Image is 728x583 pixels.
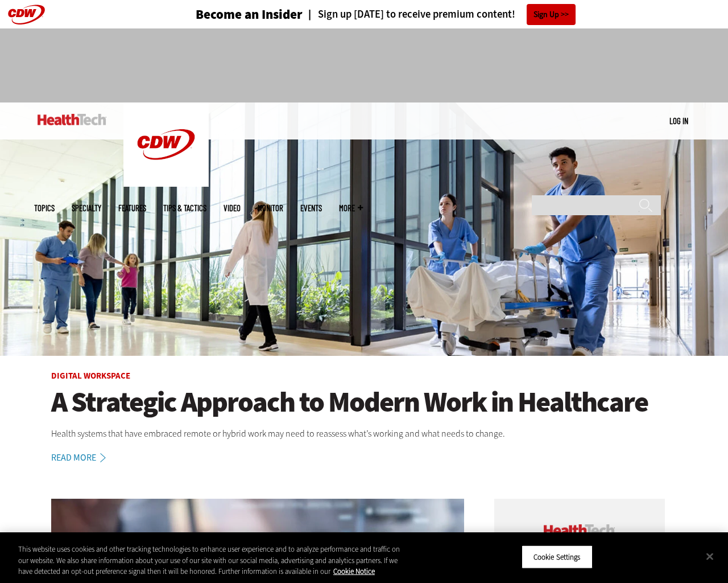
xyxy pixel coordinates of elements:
a: Events [300,204,322,212]
a: Become an Insider [153,8,303,21]
a: Features [118,204,146,212]
div: This website uses cookies and other tracking technologies to enhance user experience and to analy... [18,544,400,577]
a: Video [224,204,241,212]
a: Tips & Tactics [163,204,206,212]
h3: Become an Insider [196,8,303,21]
a: More information about your privacy [333,566,375,576]
a: Read More [51,453,118,462]
a: Log in [669,116,688,126]
button: Close [697,544,722,569]
a: Digital Workspace [51,370,130,381]
a: CDW [123,178,209,190]
span: Topics [34,204,55,212]
span: More [339,204,363,212]
img: cdw insider logo [544,524,615,536]
div: User menu [669,115,688,127]
img: Home [123,102,209,187]
img: Home [38,114,106,125]
a: Sign Up [527,4,576,25]
button: Cookie Settings [522,545,593,569]
a: MonITor [258,204,283,212]
a: Sign up [DATE] to receive premium content! [303,9,515,20]
a: A Strategic Approach to Modern Work in Healthcare [51,387,677,418]
iframe: advertisement [157,40,571,91]
p: Health systems that have embraced remote or hybrid work may need to reassess what’s working and w... [51,426,677,441]
span: Specialty [72,204,101,212]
